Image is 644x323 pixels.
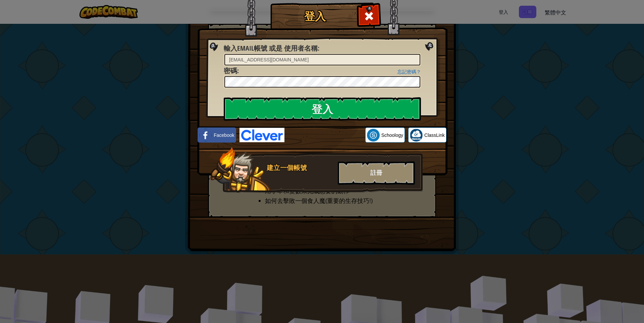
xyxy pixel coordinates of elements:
[410,129,423,142] img: classlink-logo-small.png
[239,128,284,142] img: clever-logo-blue.png
[214,132,234,139] span: Facebook
[199,129,212,142] img: facebook_small.png
[224,44,319,53] label: :
[381,132,403,139] span: Schoology
[224,44,318,53] span: 輸入Email帳號 或是 使用者名稱
[424,132,445,139] span: ClassLink
[224,66,239,76] label: :
[397,69,421,74] a: 忘記密碼？
[284,128,365,143] iframe: 「使用 Google 帳戶登入」按鈕
[367,129,380,142] img: schoology.png
[224,66,237,75] span: 密碼
[267,163,334,173] div: 建立一個帳號
[338,161,415,185] div: 註冊
[224,97,421,121] input: 登入
[272,10,358,22] h1: 登入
